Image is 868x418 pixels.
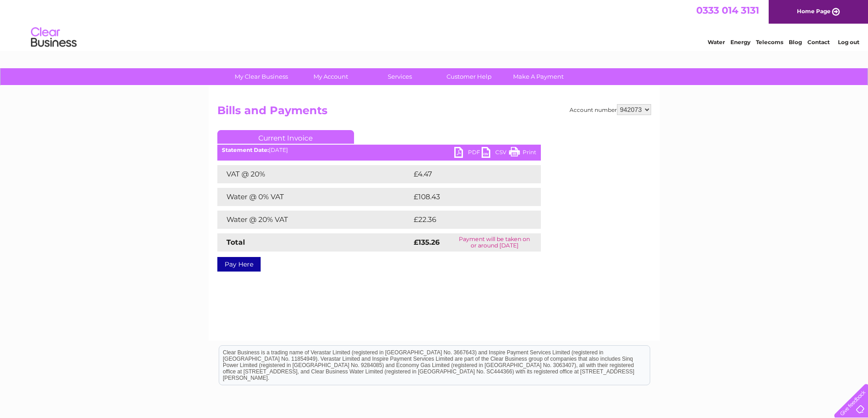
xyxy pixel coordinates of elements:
[509,147,536,160] a: Print
[222,146,269,153] b: Statement Date:
[217,211,411,229] td: Water @ 20% VAT
[807,39,830,45] a: Contact
[482,147,509,160] a: CSV
[756,39,783,45] a: Telecoms
[226,238,245,247] strong: Total
[501,68,576,85] a: Make A Payment
[217,165,411,183] td: VAT @ 20%
[362,68,437,85] a: Services
[217,147,541,153] div: [DATE]
[708,39,725,45] a: Water
[431,68,507,85] a: Customer Help
[411,165,519,183] td: £4.47
[217,257,261,272] a: Pay Here
[224,68,299,85] a: My Clear Business
[293,68,368,85] a: My Account
[31,24,77,51] img: logo.png
[217,104,651,121] h2: Bills and Payments
[217,130,354,144] a: Current Invoice
[838,39,859,45] a: Log out
[789,39,802,45] a: Blog
[219,5,650,44] div: Clear Business is a trading name of Verastar Limited (registered in [GEOGRAPHIC_DATA] No. 3667643...
[454,147,482,160] a: PDF
[414,238,440,247] strong: £135.26
[411,188,524,206] td: £108.43
[730,39,750,45] a: Energy
[448,233,540,252] td: Payment will be taken on or around [DATE]
[411,211,522,229] td: £22.36
[217,188,411,206] td: Water @ 0% VAT
[696,5,759,16] a: 0333 014 3131
[570,104,651,115] div: Account number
